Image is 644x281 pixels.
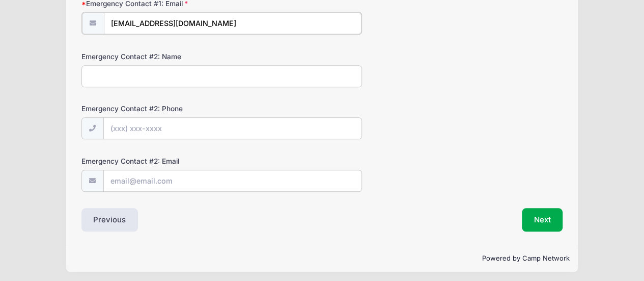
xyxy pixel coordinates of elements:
[81,208,138,232] button: Previous
[104,12,361,34] input: email@email.com
[522,208,563,232] button: Next
[81,104,242,114] label: Emergency Contact #2: Phone
[81,156,242,166] label: Emergency Contact #2: Email
[81,52,242,62] label: Emergency Contact #2: Name
[75,253,570,264] p: Powered by Camp Network
[103,170,362,192] input: email@email.com
[103,117,362,139] input: (xxx) xxx-xxxx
